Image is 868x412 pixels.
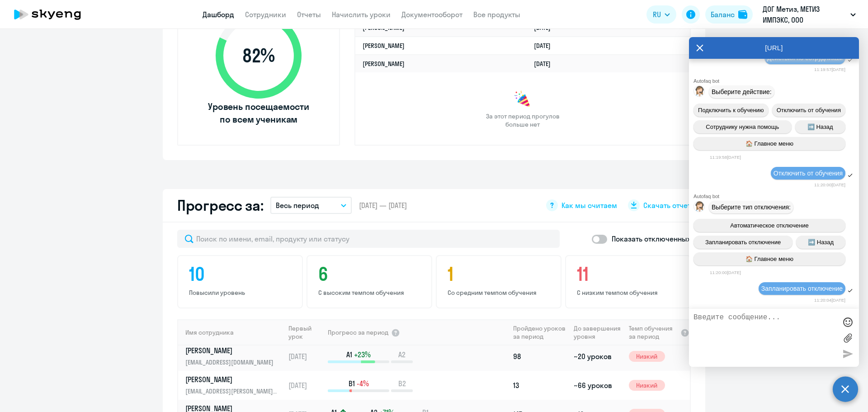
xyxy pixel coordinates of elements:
span: B2 [398,379,406,388]
h4: 11 [577,263,682,285]
span: Отключить от обучения [777,107,841,114]
span: Запланировать отключение [761,285,843,292]
div: Баланс [711,9,735,20]
span: Подключить к обучению [698,107,764,114]
span: Запланировать отключение [705,239,781,246]
button: 🏠 Главное меню [693,252,845,265]
button: Подключить к обучению [693,104,769,117]
a: Все продукты [473,10,520,19]
button: Сотруднику нужна помощь [693,120,792,133]
th: До завершения уровня [570,319,625,346]
span: A1 [346,350,352,360]
span: -4% [357,379,369,388]
h4: 1 [448,263,552,285]
img: bot avatar [694,86,705,99]
span: Темп обучения за период [629,324,678,341]
time: 11:20:00[DATE] [710,270,741,275]
a: Документооборот [401,10,462,19]
span: [DATE] — [DATE] [359,200,407,210]
p: Весь период [276,200,319,211]
a: Отчеты [297,10,321,19]
time: 11:20:00[DATE] [814,182,845,187]
span: Выберите действие: [712,88,772,95]
td: 13 [509,371,570,400]
span: ➡️ Назад [807,123,833,130]
span: 🏠 Главное меню [745,140,793,147]
a: [PERSON_NAME] [363,60,405,68]
span: За этот период прогулов больше нет [485,112,561,128]
img: bot avatar [694,201,705,214]
a: [PERSON_NAME] [363,42,405,50]
h2: Прогресс за: [177,196,263,214]
span: Низкий [629,351,665,362]
button: RU [646,5,676,24]
button: Балансbalance [705,5,753,24]
span: Скачать отчет [643,200,691,210]
a: Сотрудники [245,10,286,19]
span: Сотруднику нужна помощь [706,123,779,130]
img: balance [738,10,747,19]
p: [PERSON_NAME] [185,346,278,355]
span: Уровень посещаемости по всем ученикам [207,100,311,126]
time: 11:20:04[DATE] [814,298,845,303]
h4: 6 [318,263,423,285]
p: [EMAIL_ADDRESS][PERSON_NAME][DOMAIN_NAME] [185,386,278,396]
button: Весь период [270,197,352,214]
td: ~20 уроков [570,342,625,371]
a: [PERSON_NAME][EMAIL_ADDRESS][PERSON_NAME][DOMAIN_NAME] [185,374,284,396]
p: [PERSON_NAME] [185,374,278,384]
button: 🏠 Главное меню [693,137,845,150]
button: Запланировать отключение [693,236,793,249]
span: RU [653,9,661,20]
a: Дашборд [203,10,234,19]
button: Отключить от обучения [772,104,845,117]
a: Начислить уроки [332,10,391,19]
div: Autofaq bot [693,194,859,199]
label: Лимит 10 файлов [841,331,854,345]
button: ДОГ Метиз, МЕТИЗ ИМПЭКС, ООО [758,4,860,25]
td: 98 [509,342,570,371]
p: Повысили уровень [189,289,294,297]
p: Показать отключенных [612,233,691,244]
a: [DATE] [534,60,558,68]
td: [DATE] [285,342,327,371]
span: Выберите тип отключения: [712,204,791,211]
a: [PERSON_NAME][EMAIL_ADDRESS][DOMAIN_NAME] [185,346,284,367]
td: [DATE] [285,371,327,400]
button: Автоматическое отключение [693,219,845,232]
span: B1 [349,379,355,388]
p: ДОГ Метиз, МЕТИЗ ИМПЭКС, ООО [763,4,847,25]
th: Первый урок [285,319,327,346]
span: Низкий [629,380,665,391]
th: Имя сотрудника [178,319,285,346]
time: 11:19:57[DATE] [814,67,845,72]
p: [EMAIL_ADDRESS][DOMAIN_NAME] [185,357,278,367]
span: Отключить от обучения [774,170,843,177]
th: Пройдено уроков за период [509,319,570,346]
p: С высоким темпом обучения [318,289,423,297]
span: A2 [398,350,406,360]
button: ➡️ Назад [795,120,846,133]
td: ~66 уроков [570,371,625,400]
span: 82 % [207,45,311,66]
span: Автоматическое отключение [730,222,808,229]
time: 11:19:58[DATE] [710,155,741,160]
button: ➡️ Назад [796,236,845,249]
p: Со средним темпом обучения [448,289,552,297]
span: 🏠 Главное меню [745,256,793,262]
a: [DATE] [534,42,558,50]
div: Autofaq bot [693,78,859,84]
h4: 10 [189,263,294,285]
span: Как мы считаем [561,200,617,210]
p: С низким темпом обучения [577,289,682,297]
span: +23% [354,350,371,360]
span: Прогресс за период [328,328,388,336]
span: ➡️ Назад [808,239,834,246]
img: congrats [514,90,532,109]
input: Поиск по имени, email, продукту или статусу [177,230,560,248]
